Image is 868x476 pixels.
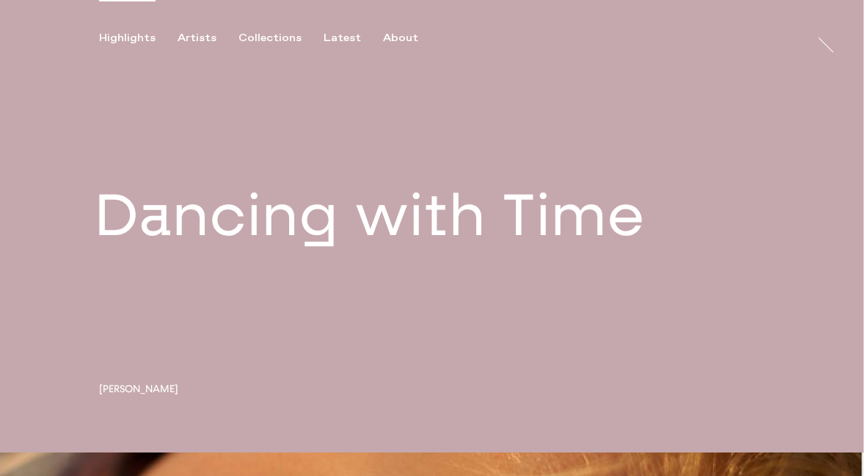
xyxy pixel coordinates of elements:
[178,32,216,45] div: Artists
[178,32,238,45] button: Artists
[99,32,178,45] button: Highlights
[324,32,361,45] div: Latest
[238,32,302,45] div: Collections
[383,32,418,45] div: About
[99,32,156,45] div: Highlights
[324,32,383,45] button: Latest
[238,32,324,45] button: Collections
[383,32,440,45] button: About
